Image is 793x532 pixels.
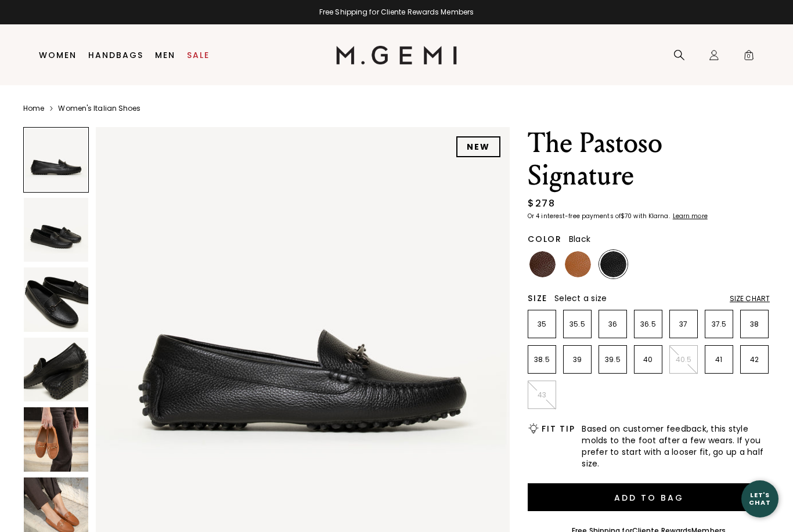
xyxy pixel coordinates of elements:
img: The Pastoso Signature [24,338,88,402]
p: 38.5 [528,355,556,364]
img: The Pastoso Signature [24,407,88,472]
a: Learn more [672,213,708,220]
p: 35.5 [564,320,591,329]
klarna-placement-style-body: with Klarna [633,212,671,220]
div: $278 [528,197,555,211]
img: The Pastoso Signature [24,198,88,262]
span: 0 [743,52,755,63]
a: Sale [187,50,210,60]
a: Women [39,50,77,60]
p: 41 [705,355,733,364]
a: Handbags [88,50,143,60]
h2: Size [528,294,547,303]
img: Black [600,251,626,277]
span: Based on customer feedback, this style molds to the foot after a few wears. If you prefer to star... [582,423,770,469]
p: 43 [528,390,556,400]
div: Let's Chat [741,491,778,506]
p: 35 [528,320,556,329]
div: NEW [456,136,500,157]
a: Men [155,50,175,60]
span: Black [569,233,590,245]
p: 37 [670,320,697,329]
img: Tan [565,251,591,277]
div: Size Chart [730,294,770,303]
a: Home [23,104,44,113]
p: 36 [599,320,626,329]
p: 37.5 [705,320,733,329]
klarna-placement-style-amount: $70 [621,212,632,220]
span: Select a size [554,292,607,304]
button: Add to Bag [528,483,770,511]
p: 38 [741,320,768,329]
h2: Color [528,234,562,244]
p: 36.5 [635,320,662,329]
img: Chocolate [529,251,556,277]
klarna-placement-style-cta: Learn more [673,212,708,220]
a: Women's Italian Shoes [58,104,140,113]
img: M.Gemi [336,46,457,64]
klarna-placement-style-body: Or 4 interest-free payments of [528,212,621,220]
img: The Pastoso Signature [24,267,88,332]
p: 39 [564,355,591,364]
p: 40.5 [670,355,697,364]
p: 40 [635,355,662,364]
p: 42 [741,355,768,364]
p: 39.5 [599,355,626,364]
h1: The Pastoso Signature [528,127,770,192]
h2: Fit Tip [542,424,575,433]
